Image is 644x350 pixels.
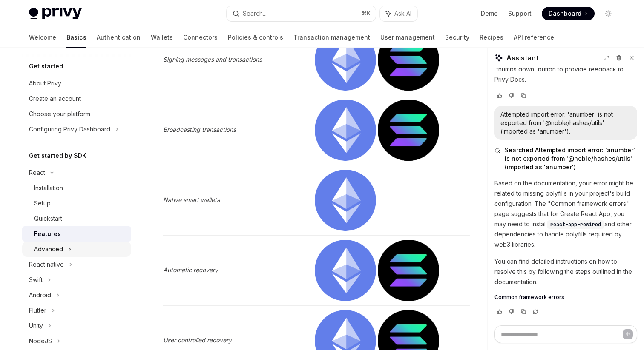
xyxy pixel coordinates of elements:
[550,221,601,228] span: react-app-rewired
[29,124,110,134] div: Configuring Privy Dashboard
[29,168,45,178] div: React
[34,198,51,208] div: Setup
[315,240,376,301] img: ethereum.png
[601,7,615,20] button: Toggle dark mode
[500,110,631,136] div: Attempted import error: 'anumber' is not exported from '@noble/hashes/utils' (imported as 'anumbe...
[228,27,283,48] a: Policies & controls
[163,126,236,133] em: Broadcasting transactions
[362,10,371,17] span: ⌘ K
[29,290,51,300] div: Android
[163,336,232,344] em: User controlled recovery
[494,294,564,301] span: Common framework errors
[29,321,43,331] div: Unity
[542,7,595,20] a: Dashboard
[315,170,376,231] img: ethereum.png
[151,27,173,48] a: Wallets
[34,213,62,224] div: Quickstart
[22,91,131,106] a: Create an account
[29,61,63,71] h5: Get started
[34,183,63,193] div: Installation
[227,6,376,21] button: Search...⌘K
[34,229,61,239] div: Features
[29,305,46,316] div: Flutter
[380,6,417,21] button: Ask AI
[514,27,554,48] a: API reference
[29,259,64,270] div: React native
[163,266,218,273] em: Automatic recovery
[243,9,267,19] div: Search...
[505,146,637,171] span: Searched Attempted import error: 'anumber' is not exported from '@noble/hashes/utils' (imported a...
[29,27,56,48] a: Welcome
[378,29,439,91] img: solana.png
[29,78,61,88] div: About Privy
[163,196,220,203] em: Native smart wallets
[34,244,63,254] div: Advanced
[378,240,439,301] img: solana.png
[315,29,376,91] img: ethereum.png
[22,106,131,122] a: Choose your platform
[29,275,43,285] div: Swift
[29,151,86,161] h5: Get started by SDK
[481,9,498,18] a: Demo
[508,9,532,18] a: Support
[494,146,637,171] button: Searched Attempted import error: 'anumber' is not exported from '@noble/hashes/utils' (imported a...
[623,329,633,339] button: Send message
[494,256,637,287] p: You can find detailed instructions on how to resolve this by following the steps outlined in the ...
[315,100,376,161] img: ethereum.png
[97,27,141,48] a: Authentication
[22,76,131,91] a: About Privy
[22,196,131,211] a: Setup
[29,109,90,119] div: Choose your platform
[22,211,131,226] a: Quickstart
[378,100,439,161] img: solana.png
[183,27,218,48] a: Connectors
[506,53,538,63] span: Assistant
[29,94,81,104] div: Create an account
[380,27,435,48] a: User management
[293,27,370,48] a: Transaction management
[22,180,131,196] a: Installation
[494,178,637,250] p: Based on the documentation, your error might be related to missing polyfills in your project's bu...
[549,9,581,18] span: Dashboard
[394,9,411,18] span: Ask AI
[163,56,262,63] em: Signing messages and transactions
[29,336,52,346] div: NodeJS
[494,294,637,301] a: Common framework errors
[66,27,86,48] a: Basics
[445,27,469,48] a: Security
[22,226,131,242] a: Features
[480,27,503,48] a: Recipes
[29,8,82,20] img: light logo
